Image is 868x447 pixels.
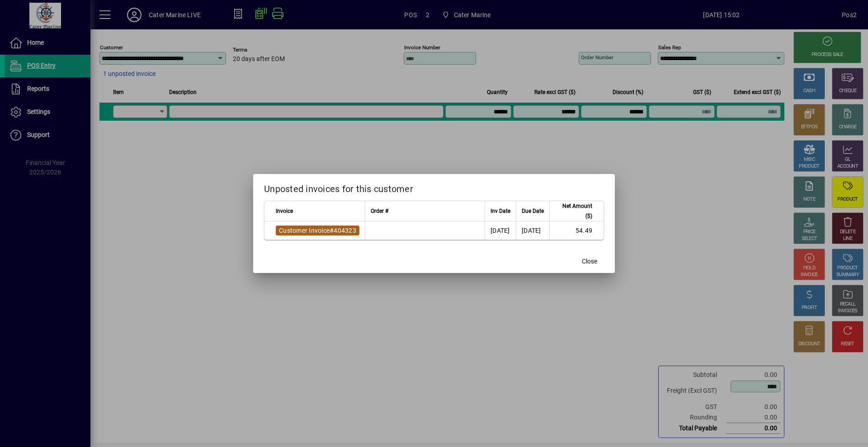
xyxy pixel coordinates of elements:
span: Close [582,257,597,266]
button: Close [575,253,604,269]
span: # [330,227,334,234]
span: 404323 [334,227,356,234]
span: Inv Date [491,206,510,216]
h2: Unposted invoices for this customer [253,174,615,200]
span: Due Date [522,206,544,216]
td: 54.49 [549,221,604,240]
span: Order # [371,206,388,216]
span: Net Amount ($) [555,201,592,221]
a: Customer Invoice#404323 [276,226,359,235]
td: [DATE] [516,221,549,240]
span: Customer Invoice [279,227,330,234]
span: Invoice [276,206,293,216]
td: [DATE] [485,221,516,240]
